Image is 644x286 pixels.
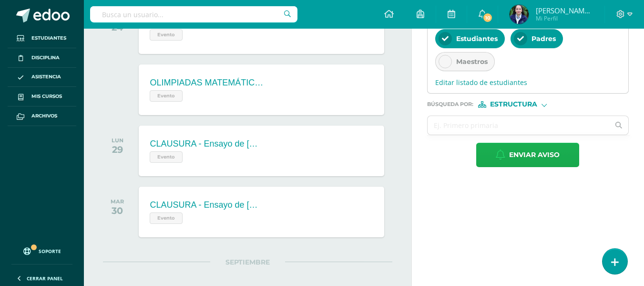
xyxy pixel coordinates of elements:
span: Búsqueda por : [427,102,473,107]
span: Mi Perfil [536,14,593,22]
span: Soporte [39,248,61,254]
span: Evento [150,90,183,102]
span: Maestros [456,57,488,66]
a: Asistencia [8,68,76,87]
span: 10 [482,12,493,23]
button: Enviar aviso [476,143,579,167]
span: Estructura [490,102,537,107]
div: OLIMPIADAS MATEMÁTICAS - Ronda Final [150,78,264,88]
span: Padres [532,34,556,43]
span: Editar listado de estudiantes [435,78,621,87]
span: Archivos [31,112,57,120]
span: Evento [150,151,183,163]
span: [PERSON_NAME] [PERSON_NAME] [536,6,593,15]
img: 381c161aa04f9ea8baa001c8ef3cbafa.png [510,5,529,24]
div: [object Object] [478,101,550,108]
span: Cerrar panel [27,275,63,282]
span: Disciplina [31,54,60,62]
input: Ej. Primero primaria [428,116,610,135]
span: Evento [150,29,183,41]
div: MAR [111,198,124,205]
div: 30 [111,205,124,216]
span: Evento [150,212,183,224]
span: Mis cursos [31,93,62,100]
a: Soporte [11,238,72,262]
div: CLAUSURA - Ensayo de [MEDICAL_DATA] - PREPRIMARIA [150,139,264,149]
a: Mis cursos [8,87,76,106]
a: Disciplina [8,48,76,68]
div: LUN [112,137,123,144]
div: CLAUSURA - Ensayo de [MEDICAL_DATA] - PREPRIMARIA [150,200,264,210]
span: SEPTIEMBRE [210,258,285,266]
a: Estudiantes [8,29,76,48]
div: 29 [112,144,123,155]
a: Archivos [8,106,76,126]
input: Busca un usuario... [90,6,297,22]
span: Estudiantes [31,34,66,42]
span: Enviar aviso [509,143,560,167]
span: Asistencia [31,73,61,81]
span: Estudiantes [456,34,498,43]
